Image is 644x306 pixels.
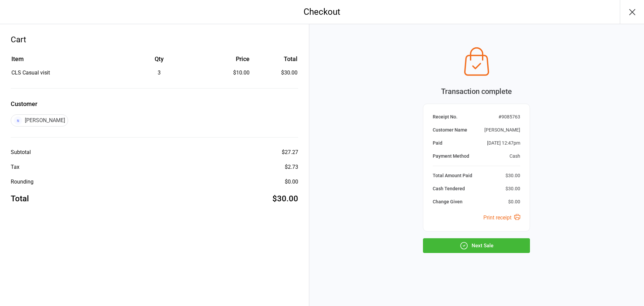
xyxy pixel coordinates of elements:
a: Print receipt [483,214,520,221]
span: CLS Casual visit [11,69,50,76]
div: $2.73 [285,163,298,171]
div: Paid [433,140,442,147]
div: Payment Method [433,153,469,160]
div: Customer Name [433,126,467,134]
div: [DATE] 12:47pm [487,140,520,147]
div: # 9085763 [498,113,520,120]
div: $30.00 [505,172,520,179]
label: Customer [11,99,298,108]
div: $30.00 [272,193,298,205]
div: Rounding [11,178,34,186]
div: Transaction complete [423,86,530,97]
td: $30.00 [252,69,297,77]
div: Price [201,54,250,63]
div: $0.00 [285,178,298,186]
div: $30.00 [505,185,520,192]
div: $0.00 [508,198,520,205]
div: $27.27 [282,148,298,156]
div: [PERSON_NAME] [11,114,68,126]
div: Subtotal [11,148,31,156]
div: Cash [509,153,520,160]
div: Total Amount Paid [433,172,472,179]
th: Total [252,54,297,68]
div: 3 [118,69,201,77]
div: Total [11,193,29,205]
div: Receipt No. [433,113,458,120]
div: [PERSON_NAME] [484,126,520,134]
div: Cash Tendered [433,185,465,192]
div: Cart [11,34,298,46]
div: Tax [11,163,19,171]
div: Change Given [433,198,463,205]
th: Item [11,54,117,68]
button: Next Sale [423,238,530,253]
th: Qty [118,54,201,68]
div: $10.00 [201,69,250,77]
